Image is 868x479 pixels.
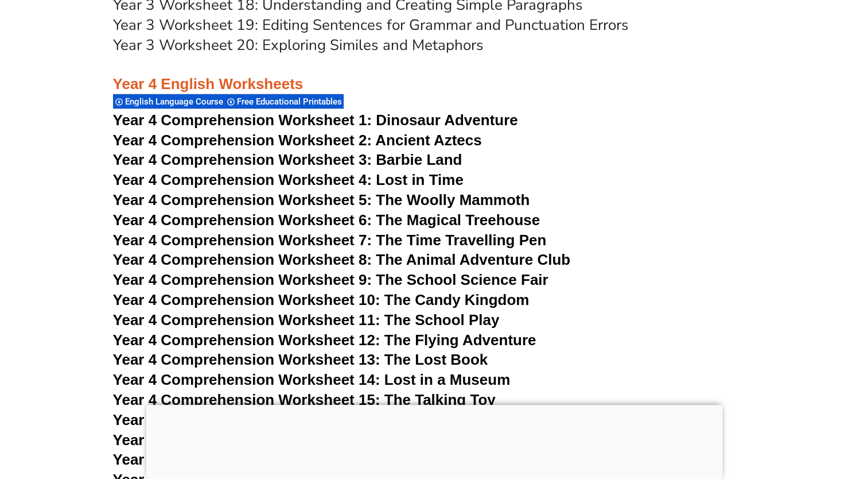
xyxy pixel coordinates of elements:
[113,411,546,428] a: Year 4 Comprehension Worksheet 16: The Rainbow Kingdom
[113,451,508,468] a: Year 4 Comprehension Worksheet 18: The School Swap
[113,211,540,229] a: Year 4 Comprehension Worksheet 6: The Magical Treehouse
[113,191,530,208] a: Year 4 Comprehension Worksheet 5: The Woolly Mammoth
[113,111,372,129] span: Year 4 Comprehension Worksheet 1:
[113,291,530,308] a: Year 4 Comprehension Worksheet 10: The Candy Kingdom
[237,96,345,107] span: Free Educational Printables
[113,111,518,129] a: Year 4 Comprehension Worksheet 1: Dinosaur Adventure
[113,371,511,388] a: Year 4 Comprehension Worksheet 14: Lost in a Museum
[113,94,225,109] div: English Language Course
[113,151,462,168] a: Year 4 Comprehension Worksheet 3: Barbie Land
[113,251,571,268] a: Year 4 Comprehension Worksheet 8: The Animal Adventure Club
[113,431,552,449] a: Year 4 Comprehension Worksheet 17: The Mischevious Robot
[376,111,517,129] span: Dinosaur Adventure
[113,15,629,35] a: Year 3 Worksheet 19: Editing Sentences for Grammar and Punctuation Errors
[146,405,722,476] iframe: Advertisement
[113,35,484,55] a: Year 3 Worksheet 20: Exploring Similes and Metaphors
[125,96,227,107] span: English Language Course
[113,331,536,349] a: Year 4 Comprehension Worksheet 12: The Flying Adventure
[113,351,488,368] a: Year 4 Comprehension Worksheet 13: The Lost Book
[113,55,756,94] h3: Year 4 English Worksheets
[113,231,547,249] a: Year 4 Comprehension Worksheet 7: The Time Travelling Pen
[113,171,464,188] a: Year 4 Comprehension Worksheet 4: Lost in Time
[113,311,500,329] a: Year 4 Comprehension Worksheet 11: The School Play
[113,271,548,288] a: Year 4 Comprehension Worksheet 9: The School Science Fair
[677,350,868,479] iframe: Chat Widget
[113,132,482,149] a: Year 4 Comprehension Worksheet 2: Ancient Aztecs
[113,391,496,408] a: Year 4 Comprehension Worksheet 15: The Talking Toy
[225,94,344,109] div: Free Educational Printables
